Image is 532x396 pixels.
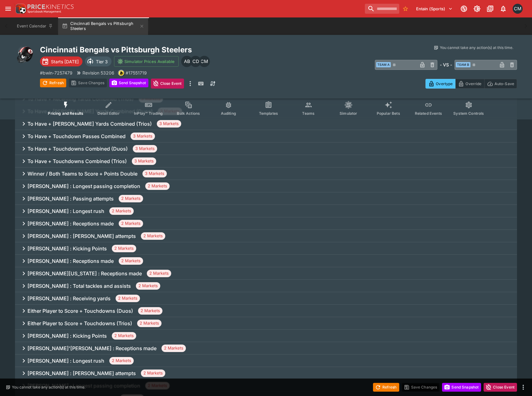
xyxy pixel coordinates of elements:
h6: [PERSON_NAME][US_STATE] : Receptions made [27,270,142,277]
img: bwin.png [118,70,124,76]
span: 2 Markets [119,258,143,264]
h6: [PERSON_NAME] : Kicking Points [27,245,107,252]
p: Auto-Save [495,80,514,87]
div: Event type filters [43,97,489,119]
input: search [365,4,399,14]
h6: [PERSON_NAME] : Kicking Points [27,333,107,339]
span: 2 Markets [119,196,143,202]
h6: [PERSON_NAME] : Receptions made [27,258,114,264]
h6: Winner / Both Teams to Score + Points Double [27,171,137,177]
h6: [PERSON_NAME] : Total tackles and assists [27,283,131,289]
span: 3 Markets [133,146,157,152]
h6: [PERSON_NAME]'[PERSON_NAME] : Receptions made [27,345,157,352]
span: 2 Markets [137,320,162,326]
p: Revision 53206 [82,70,114,76]
p: Overtype [436,80,453,87]
h6: [PERSON_NAME] : [PERSON_NAME] attempts [27,233,136,239]
div: Cameron Duffy [190,56,201,67]
span: Detail Editor [97,111,120,116]
button: Refresh [40,79,66,87]
span: 2 Markets [116,295,140,302]
h6: Either Player to Score + Touchdowns (Duos) [27,308,133,314]
span: 2 Markets [138,308,162,314]
button: Refresh [373,383,399,392]
button: Notifications [498,3,509,14]
span: 2 Markets [112,333,136,339]
button: No Bookmarks [400,4,410,14]
span: Auditing [221,111,236,116]
span: 3 Markets [132,158,156,164]
p: You cannot take any action(s) at this time. [440,45,513,51]
span: Related Events [415,111,442,116]
span: 3 Markets [131,133,155,139]
span: 2 Markets [119,220,143,227]
h6: [PERSON_NAME] : Longest rush [27,208,104,215]
button: Toggle light/dark mode [471,3,483,14]
div: Alex Bothe [181,56,192,67]
button: Close Event [484,383,517,392]
span: Team B [456,62,470,67]
p: Starts [DATE] [51,58,79,65]
span: Teams [302,111,315,116]
p: You cannot take any action(s) at this time. [12,384,85,390]
h6: [PERSON_NAME] : [PERSON_NAME] attempts [27,370,136,377]
h6: [PERSON_NAME] : Longest rush [27,358,104,364]
img: Sportsbook Management [27,10,61,13]
p: Copy To Clipboard [126,70,147,76]
div: Cameron Matheson [199,56,210,67]
img: PriceKinetics Logo [14,2,26,15]
h2: Copy To Clipboard [40,45,279,55]
span: Simulator [340,111,357,116]
span: 2 Markets [136,283,160,289]
span: 2 Markets [109,358,134,364]
button: Connected to PK [458,3,470,14]
span: Templates [259,111,278,116]
span: InPlay™ Trading [134,111,163,116]
button: Simulator Prices Available [114,56,179,67]
h6: [PERSON_NAME] : Passing attempts [27,196,114,202]
h6: [PERSON_NAME] : Receiving yards [27,295,111,302]
button: Close Event [151,79,184,89]
button: more [520,384,527,391]
p: Override [465,80,481,87]
button: open drawer [2,3,14,14]
button: Send Snapshot [109,79,148,87]
p: Tier 3 [96,58,108,65]
h6: Either Player to Score + Touchdowns (Trios) [27,320,132,327]
button: Event Calendar [13,17,57,35]
span: 3 Markets [157,121,181,127]
span: Team A [376,62,391,67]
button: Send Snapshot [442,383,481,392]
span: 2 Markets [112,245,136,252]
span: Pricing and Results [48,111,83,116]
h6: To Have + Touchdowns Combined (Duos) [27,146,128,152]
div: Cameron Matheson [513,4,523,14]
button: Cincinnati Bengals vs Pittsburgh Steelers [58,17,148,35]
h6: To Have + Touchdowns Combined (Trios) [27,158,127,165]
img: PriceKinetics [27,4,74,9]
span: 2 Markets [162,345,186,351]
h6: - VS - [440,61,452,68]
span: 2 Markets [147,270,171,277]
span: Bulk Actions [177,111,200,116]
button: Documentation [485,3,496,14]
span: System Controls [453,111,484,116]
button: Override [455,79,484,89]
span: 2 Markets [109,208,134,214]
span: 2 Markets [145,183,170,189]
span: 2 Markets [141,233,165,239]
button: more [186,79,194,89]
button: Cameron Matheson [511,2,525,16]
button: Auto-Save [484,79,517,89]
button: Overtype [425,79,455,89]
span: 3 Markets [142,171,167,177]
h6: To Have + Touchdown Passes Combined [27,133,126,140]
h6: [PERSON_NAME] : Longest passing completion [27,183,140,190]
div: Start From [425,79,517,89]
p: Copy To Clipboard [40,70,72,76]
div: bwin [118,70,124,76]
h6: To Have + [PERSON_NAME] Yards Combined (Trios) [27,121,152,127]
span: Popular Bets [377,111,400,116]
img: american_football.png [15,45,35,65]
button: Select Tenant [412,4,456,14]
